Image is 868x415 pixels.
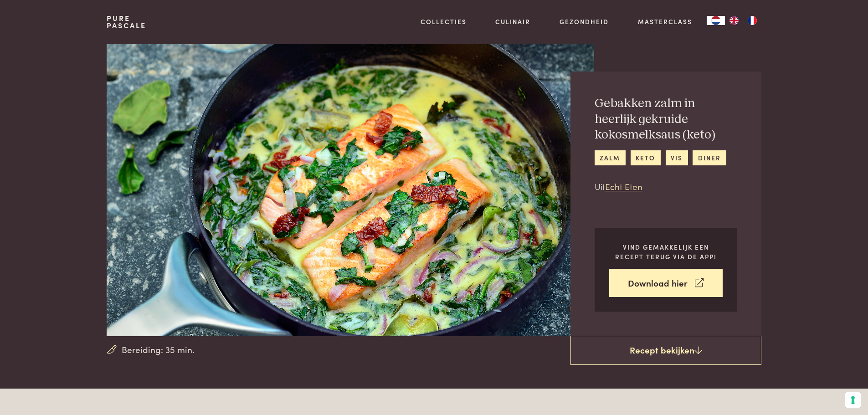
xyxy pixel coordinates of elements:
[107,44,594,336] img: Gebakken zalm in heerlijk gekruide kokosmelksaus (keto)
[666,150,688,165] a: vis
[631,150,661,165] a: keto
[707,16,761,25] aside: Language selected: Nederlands
[609,269,723,297] a: Download hier
[725,16,743,25] a: EN
[609,242,723,261] p: Vind gemakkelijk een recept terug via de app!
[845,392,861,408] button: Uw voorkeuren voor toestemming voor trackingtechnologieën
[725,16,761,25] ul: Language list
[570,336,761,365] a: Recept bekijken
[595,180,737,193] p: Uit
[560,17,609,26] a: Gezondheid
[693,150,726,165] a: diner
[421,17,467,26] a: Collecties
[107,15,146,29] a: PurePascale
[595,96,737,143] h2: Gebakken zalm in heerlijk gekruide kokosmelksaus (keto)
[605,180,642,192] a: Echt Eten
[495,17,530,26] a: Culinair
[707,16,725,25] div: Language
[743,16,761,25] a: FR
[707,16,725,25] a: NL
[638,17,692,26] a: Masterclass
[595,150,626,165] a: zalm
[122,343,195,356] span: Bereiding: 35 min.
